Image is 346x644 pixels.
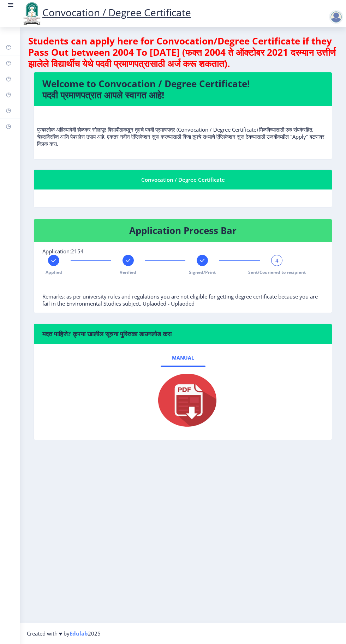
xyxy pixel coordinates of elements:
[42,225,323,236] h4: Application Process Bar
[21,1,42,25] img: logo
[70,630,88,637] a: Edulab
[172,355,194,361] span: Manual
[46,269,62,275] span: Applied
[42,78,323,101] h4: Welcome to Convocation / Degree Certificate! पदवी प्रमाणपत्रात आपले स्वागत आहे!
[42,293,318,307] span: Remarks: as per university rules and regulations you are not eligible for getting degree certific...
[248,269,306,275] span: Sent/Couriered to recipient
[21,6,191,19] a: Convocation / Degree Certificate
[275,257,279,264] span: 4
[28,35,338,69] h4: Students can apply here for Convocation/Degree Certificate if they Pass Out between 2004 To [DATE...
[161,349,205,366] a: Manual
[42,175,323,184] div: Convocation / Degree Certificate
[148,372,218,428] img: pdf.png
[42,330,323,338] h6: मदत पाहिजे? कृपया खालील सूचना पुस्तिका डाउनलोड करा
[189,269,216,275] span: Signed/Print
[37,112,329,147] p: पुण्यश्लोक अहिल्यादेवी होळकर सोलापूर विद्यापीठाकडून तुमचे पदवी प्रमाणपत्र (Convocation / Degree C...
[27,630,101,637] span: Created with ♥ by 2025
[120,269,136,275] span: Verified
[42,248,84,255] span: Application:2154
